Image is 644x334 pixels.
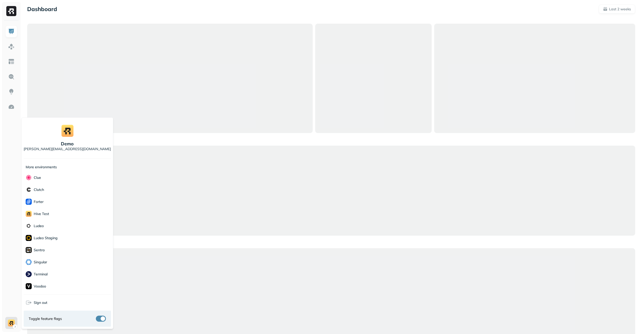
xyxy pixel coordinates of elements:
img: Clutch [26,187,32,193]
p: Hive Test [34,212,49,216]
span: Toggle feature flags [29,316,62,321]
p: Clutch [34,187,44,192]
img: Ludeo [26,223,32,229]
img: Terminal [26,271,32,277]
p: Ludeo Staging [34,236,58,240]
p: Clue [34,175,41,180]
img: Voodoo [26,283,32,289]
img: Singular [26,259,32,265]
img: Sentra [26,247,32,253]
img: Hive Test [26,211,32,217]
img: demo [61,125,73,137]
p: demo [61,141,74,147]
p: Terminal [34,272,48,277]
p: Voodoo [34,284,46,289]
p: More environments [26,165,57,170]
span: Sign out [34,300,47,305]
p: Forter [34,199,44,204]
p: Singular [34,260,47,265]
p: Sentra [34,248,45,253]
p: Ludeo [34,224,44,228]
img: Forter [26,199,32,205]
p: [PERSON_NAME][EMAIL_ADDRESS][DOMAIN_NAME] [24,147,111,151]
img: Ludeo Staging [26,235,32,241]
img: Clue [26,175,32,181]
